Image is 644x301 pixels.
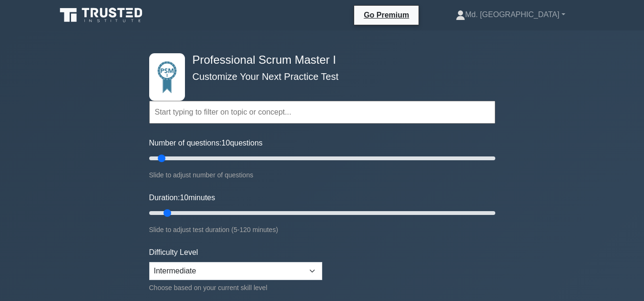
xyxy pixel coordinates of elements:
[149,137,263,149] label: Number of questions: questions
[149,169,495,181] div: Slide to adjust number of questions
[149,192,215,204] label: Duration: minutes
[149,247,198,258] label: Difficulty Level
[189,53,449,67] h4: Professional Scrum Master I
[149,101,495,124] input: Start typing to filter on topic or concept...
[149,224,495,235] div: Slide to adjust test duration (5-120 minutes)
[149,282,322,293] div: Choose based on your current skill level
[222,139,230,147] span: 10
[180,194,188,202] span: 10
[358,9,415,21] a: Go Premium
[433,5,588,24] a: Md. [GEOGRAPHIC_DATA]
